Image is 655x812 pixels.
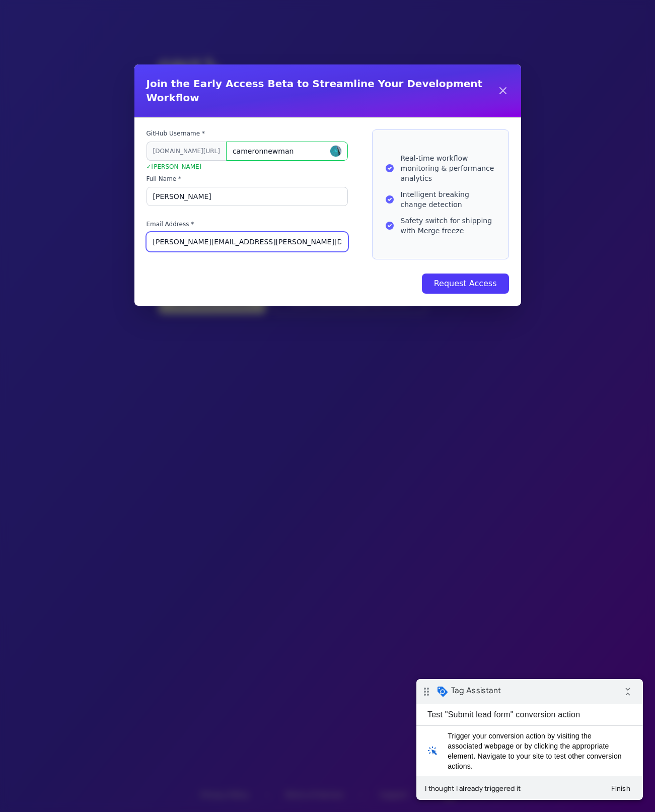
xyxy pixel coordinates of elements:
span: Real-time workflow monitoring & performance analytics [401,153,496,183]
span: Safety switch for shipping with Merge freeze [401,216,496,236]
span: [DOMAIN_NAME][URL] [147,142,226,161]
img: cameronnewman avatar [330,145,342,157]
span: Tag Assistant [35,7,85,17]
h2: Join the Early Access Beta to Streamline Your Development Workflow [147,77,497,105]
span: Intelligent breaking change detection [401,189,496,210]
label: GitHub Username * [147,129,348,138]
i: web_traffic [8,62,25,82]
p: ✓ [PERSON_NAME] [147,163,348,171]
button: Request Access [422,274,509,294]
span: Trigger your conversion action by visiting the associated webpage or by clicking the appropriate ... [31,52,210,92]
label: Email Address * [147,220,348,228]
button: I thought I already triggered it [4,100,109,118]
input: your-username [226,142,348,161]
input: your@email.com [147,232,348,251]
button: Finish [186,100,223,118]
input: Your full name [147,187,348,206]
i: Collapse debug badge [201,3,222,23]
label: Full Name * [147,175,348,183]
